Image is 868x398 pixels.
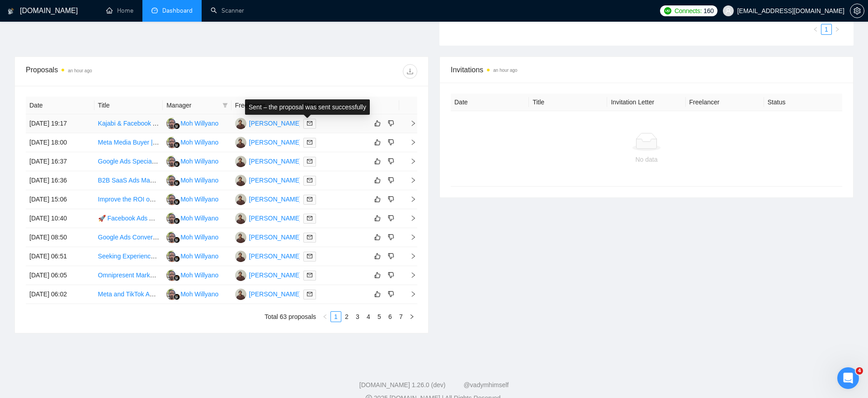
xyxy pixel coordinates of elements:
a: 1 [821,24,831,34]
a: HE[PERSON_NAME] [235,252,301,259]
button: dislike [386,194,396,205]
div: Moh Willyano [180,232,218,242]
span: right [403,177,416,183]
img: MW [166,213,178,224]
img: HE [235,194,246,205]
li: 2 [341,311,352,322]
a: HE[PERSON_NAME] [235,233,301,240]
span: right [835,27,840,32]
div: Moh Willyano [180,118,218,128]
span: like [374,272,381,279]
a: MWMoh Willyano [166,252,218,259]
td: B2B SaaS Ads Manager for Multi-Platform Campaigns [94,171,163,190]
time: an hour ago [493,68,517,73]
span: Connects: [675,6,702,16]
td: Google Ads Specialist / Google Advertising Manager [94,152,163,171]
span: like [374,120,381,127]
td: 🚀 Facebook Ads Agency Needed to Build & Manage High-Converting Funnel (Advanced Workshop Launch) [94,209,163,228]
span: right [403,196,416,202]
span: like [374,290,381,298]
span: dislike [388,196,394,203]
td: [DATE] 06:02 [26,285,94,304]
span: 160 [703,6,713,16]
li: 6 [385,311,396,322]
li: Total 63 proposals [264,311,316,322]
td: [DATE] 16:37 [26,152,94,171]
button: dislike [386,156,396,167]
img: gigradar-bm.png [174,256,180,262]
span: mail [307,291,312,297]
td: [DATE] 18:00 [26,133,94,152]
th: Freelancer [686,94,764,111]
span: download [403,68,417,75]
button: like [372,232,383,243]
div: No data [458,155,835,164]
span: like [374,177,381,184]
span: Manager [166,100,219,110]
img: HE [235,232,246,243]
button: dislike [386,289,396,300]
button: setting [850,4,864,18]
td: Omnipresent Marketing Ads Expert | Facebook, Google & Retargeting [94,266,163,285]
button: like [372,289,383,300]
a: setting [850,7,864,14]
button: dislike [386,270,396,281]
span: mail [307,121,312,126]
img: gigradar-bm.png [174,294,180,300]
td: Seeking Experienced Paid Ad Agency for Campaign Management [94,247,163,266]
span: dislike [388,215,394,222]
img: HE [235,137,246,148]
img: HE [235,213,246,224]
div: [PERSON_NAME] [249,270,301,280]
th: Date [26,97,94,114]
td: [DATE] 08:50 [26,228,94,247]
div: [PERSON_NAME] [249,232,301,242]
a: 6 [385,312,395,322]
button: right [406,311,417,322]
img: HE [235,251,246,262]
td: Kajabi & Facebook Ads Expert Needed to Optimize Landing Page for Conversions [94,114,163,133]
span: like [374,253,381,260]
img: MW [166,232,178,243]
span: Dashboard [162,7,193,14]
a: 2 [342,312,352,322]
img: gigradar-bm.png [174,237,180,243]
img: logo [8,4,14,19]
img: gigradar-bm.png [174,180,180,186]
span: mail [307,215,312,221]
th: Status [764,94,842,111]
div: [PERSON_NAME] [249,194,301,204]
span: dislike [388,177,394,184]
span: left [322,314,328,319]
img: gigradar-bm.png [174,161,180,167]
span: dislike [388,120,394,127]
a: 🚀 Facebook Ads Agency Needed to Build & Manage High-Converting Funnel (Advanced Workshop Launch) [98,215,403,222]
a: 7 [396,312,406,322]
li: 1 [821,24,832,35]
td: [DATE] 15:06 [26,190,94,209]
th: Freelancer [231,97,300,114]
div: [PERSON_NAME] [249,213,301,223]
span: right [403,272,416,278]
a: MWMoh Willyano [166,195,218,202]
div: Moh Willyano [180,270,218,280]
img: upwork-logo.png [664,7,671,14]
img: MW [166,118,178,129]
div: Moh Willyano [180,194,218,204]
a: MWMoh Willyano [166,157,218,164]
img: gigradar-bm.png [174,142,180,148]
a: HE[PERSON_NAME] [235,271,301,278]
li: 5 [374,311,385,322]
a: MWMoh Willyano [166,271,218,278]
img: HE [235,289,246,300]
img: HE [235,270,246,281]
span: mail [307,140,312,145]
a: MWMoh Willyano [166,176,218,183]
button: like [372,270,383,281]
span: filter [221,98,230,112]
th: Invitation Letter [607,94,685,111]
a: HE[PERSON_NAME] [235,157,301,164]
a: Omnipresent Marketing Ads Expert | Facebook, Google & Retargeting [98,272,293,279]
span: right [403,253,416,259]
li: Next Page [832,24,843,35]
